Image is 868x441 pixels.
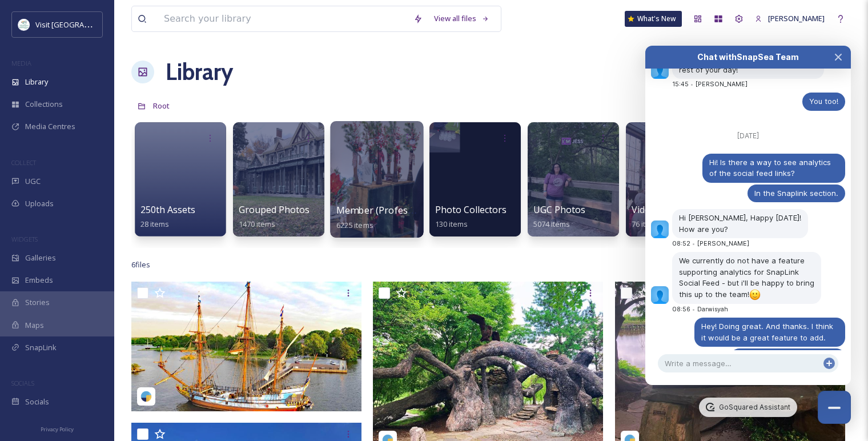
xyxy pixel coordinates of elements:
[672,240,756,247] div: 08:52 [PERSON_NAME]
[699,398,797,417] a: GoSquared Assistant
[651,61,669,79] img: 796191d10a59a25676f771fc54ea349f
[435,219,468,229] span: 130 items
[25,176,41,187] span: UGC
[140,205,195,229] a: 250th Assets28 items
[239,205,310,229] a: Grouped Photos1470 items
[692,240,695,247] span: •
[709,158,833,178] span: Hi! Is there a way to see analytics of the social feed links?
[533,219,570,229] span: 5074 items
[25,342,57,353] span: SnapLink
[679,54,806,74] span: You're very welcome, have a great rest of your day!
[153,99,170,113] a: Root
[153,101,170,111] span: Root
[428,7,495,30] a: View all files
[533,205,585,229] a: UGC Photos5074 items
[131,282,361,411] img: kalmar.nyckel_08232025_17897259633147400.jpeg
[826,46,851,69] button: Close Chat
[25,297,50,308] span: Stories
[754,189,838,198] span: In the Snaplink section.
[533,203,585,216] span: UGC Photos
[239,203,310,216] span: Grouped Photos
[692,306,695,313] span: •
[25,198,54,209] span: Uploads
[632,203,686,216] span: Video Assets
[25,77,48,87] span: Library
[35,19,124,30] span: Visit [GEOGRAPHIC_DATA]
[239,219,275,229] span: 1470 items
[435,205,507,229] a: Photo Collectors130 items
[11,59,31,67] span: MEDIA
[625,11,682,27] a: What's New
[768,13,825,23] span: [PERSON_NAME]
[158,6,408,31] input: Search your library
[679,213,803,234] span: Hi [PERSON_NAME], Happy [DATE]! How are you?
[336,205,437,230] a: Member (Professional)6225 items
[25,99,63,110] span: Collections
[749,289,761,300] img: :)
[651,286,669,304] img: f06b7b10aa0fcbe72daa377b86b7a815
[632,219,660,229] span: 76 items
[11,158,36,167] span: COLLECT
[25,275,53,286] span: Embeds
[25,252,56,263] span: Galleries
[690,81,693,88] span: •
[336,219,373,230] span: 6225 items
[666,51,830,63] div: Chat with SnapSea Team
[140,391,152,402] img: snapsea-logo.png
[651,220,669,239] img: 4771da2d86e4a1b729a13ab7ce151d63
[435,203,507,216] span: Photo Collectors
[41,422,74,435] a: Privacy Policy
[41,426,74,433] span: Privacy Policy
[166,55,233,89] a: Library
[749,7,830,30] a: [PERSON_NAME]
[701,322,835,342] span: Hey! Doing great. And thanks. I think it would be a great feature to add.
[645,131,851,140] div: [DATE]
[18,19,30,30] img: download%20%281%29.jpeg
[672,306,735,313] div: 08:56 Darwisyah
[818,391,851,424] button: Close Chat
[11,379,34,387] span: SOCIALS
[25,320,44,331] span: Maps
[140,219,169,229] span: 28 items
[25,396,49,407] span: Socials
[336,204,437,217] span: Member (Professional)
[140,203,195,216] span: 250th Assets
[25,121,75,132] span: Media Centres
[632,205,686,229] a: Video Assets76 items
[672,81,754,88] div: 15:45 [PERSON_NAME]
[679,256,817,299] span: We currently do not have a feature supporting analytics for SnapLink Social Feed - but i'll be ha...
[131,259,150,270] span: 6 file s
[11,235,38,243] span: WIDGETS
[809,97,838,106] span: You too!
